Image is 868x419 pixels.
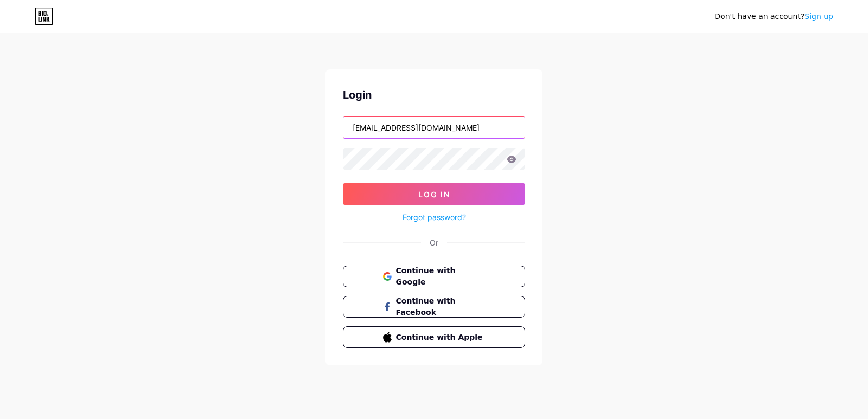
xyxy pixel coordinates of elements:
[805,12,833,21] a: Sign up
[343,296,525,318] button: Continue with Facebook
[343,266,525,287] button: Continue with Google
[396,332,486,343] span: Continue with Apple
[343,87,525,103] div: Login
[396,295,486,318] span: Continue with Facebook
[430,237,438,248] div: Or
[403,211,466,223] a: Forgot password?
[343,183,525,205] button: Log In
[418,190,450,199] span: Log In
[396,265,486,288] span: Continue with Google
[343,326,525,348] button: Continue with Apple
[343,117,525,138] input: Username
[714,11,833,22] div: Don't have an account?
